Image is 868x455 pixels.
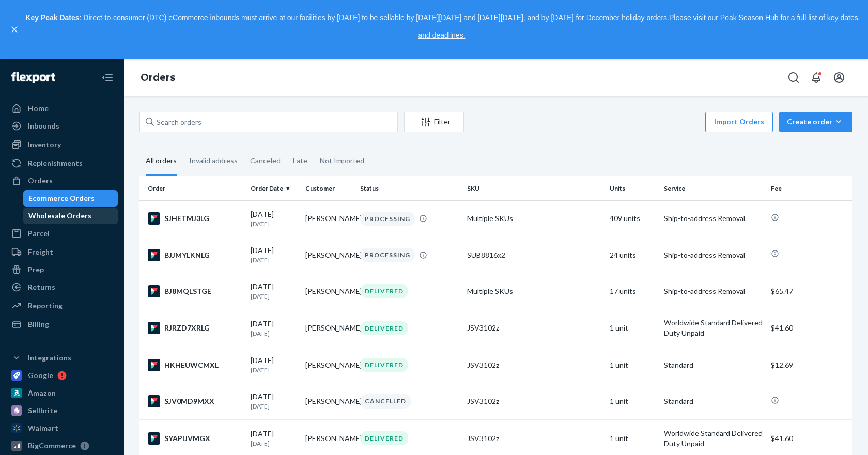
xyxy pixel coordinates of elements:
[250,147,281,174] div: Canceled
[6,402,118,419] a: Sellbrite
[301,347,356,383] td: [PERSON_NAME]
[251,281,297,301] div: [DATE]
[28,176,53,186] div: Orders
[606,383,660,419] td: 1 unit
[148,322,242,334] div: RJRZD7XRLG
[246,176,301,200] th: Order Date
[360,321,408,335] div: DELIVERED
[301,383,356,419] td: [PERSON_NAME]
[301,273,356,309] td: [PERSON_NAME]
[787,117,845,127] div: Create order
[251,319,297,338] div: [DATE]
[28,158,83,168] div: Replenishments
[251,256,297,264] p: [DATE]
[293,147,307,174] div: Late
[463,200,606,237] td: Multiple SKUs
[28,423,58,433] div: Walmart
[132,63,183,93] ol: breadcrumbs
[6,316,118,333] a: Billing
[97,67,118,88] button: Close Navigation
[23,190,118,207] a: Ecommerce Orders
[6,420,118,436] a: Walmart
[139,112,398,132] input: Search orders
[251,402,297,411] p: [DATE]
[6,261,118,278] a: Prep
[467,433,601,444] div: JSV3102z
[148,285,242,297] div: BJ8MQLSTGE
[6,100,118,117] a: Home
[28,301,63,311] div: Reporting
[767,347,853,383] td: $12.69
[148,212,242,225] div: SJHETMJ3LG
[28,370,53,381] div: Google
[405,117,463,127] div: Filter
[28,264,44,275] div: Prep
[148,359,242,371] div: HKHEUWCMXL
[28,211,91,221] div: Wholesale Orders
[360,212,415,226] div: PROCESSING
[141,72,175,83] a: Orders
[6,172,118,189] a: Orders
[463,176,606,200] th: SKU
[23,208,118,224] a: Wholesale Orders
[6,155,118,171] a: Replenishments
[767,309,853,347] td: $41.60
[25,9,859,44] p: : Direct-to-consumer (DTC) eCommerce inbounds must arrive at our facilities by [DATE] to be sella...
[25,13,79,22] strong: Key Peak Dates
[6,279,118,295] a: Returns
[251,391,297,411] div: [DATE]
[767,273,853,309] td: $65.47
[660,200,767,237] td: Ship-to-address Removal
[6,437,118,454] a: BigCommerce
[251,245,297,264] div: [DATE]
[360,431,408,445] div: DELIVERED
[606,273,660,309] td: 17 units
[660,176,767,200] th: Service
[606,200,660,237] td: 409 units
[251,292,297,301] p: [DATE]
[28,353,71,363] div: Integrations
[6,118,118,134] a: Inbounds
[6,385,118,401] a: Amazon
[301,309,356,347] td: [PERSON_NAME]
[767,176,853,200] th: Fee
[28,139,61,150] div: Inventory
[360,284,408,298] div: DELIVERED
[139,176,246,200] th: Order
[251,209,297,228] div: [DATE]
[418,13,858,39] a: Please visit our Peak Season Hub for a full list of key dates and deadlines.
[6,367,118,384] a: Google
[404,112,464,132] button: Filter
[467,360,601,370] div: JSV3102z
[28,282,55,292] div: Returns
[463,273,606,309] td: Multiple SKUs
[148,395,242,407] div: SJV0MD9MXX
[783,67,804,88] button: Open Search Box
[146,147,177,176] div: All orders
[189,147,238,174] div: Invalid address
[28,319,49,330] div: Billing
[28,103,49,114] div: Home
[664,360,763,370] p: Standard
[148,432,242,445] div: SYAPIJVMGX
[467,323,601,333] div: JSV3102z
[23,7,44,17] span: Chat
[28,121,59,131] div: Inbounds
[829,67,849,88] button: Open account menu
[360,394,411,408] div: CANCELLED
[320,147,364,174] div: Not Imported
[606,347,660,383] td: 1 unit
[251,439,297,448] p: [DATE]
[467,250,601,260] div: SUB8816x2
[148,249,242,261] div: BJJMYLKNLG
[467,396,601,406] div: JSV3102z
[806,67,827,88] button: Open notifications
[28,228,50,239] div: Parcel
[360,358,408,372] div: DELIVERED
[664,318,763,338] p: Worldwide Standard Delivered Duty Unpaid
[664,396,763,406] p: Standard
[28,388,56,398] div: Amazon
[606,237,660,273] td: 24 units
[779,112,853,132] button: Create order
[11,72,55,83] img: Flexport logo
